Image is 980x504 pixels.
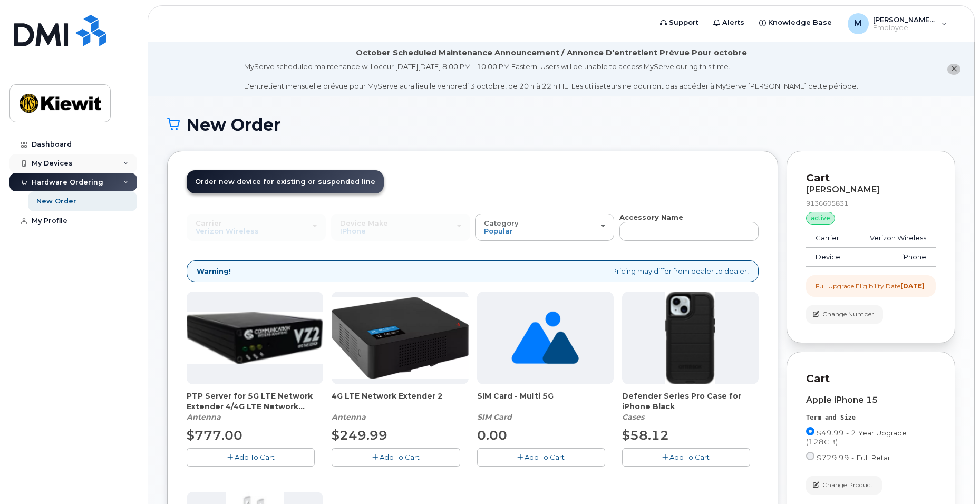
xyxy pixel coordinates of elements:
[622,391,759,422] div: Defender Series Pro Case for iPhone Black
[806,427,814,435] input: $49.99 - 2 Year Upgrade (128GB)
[806,371,936,386] p: Cart
[380,453,420,461] span: Add To Cart
[816,282,925,290] div: Full Upgrade Eligibility Date
[511,292,578,384] img: no_image_found-2caef05468ed5679b831cfe6fc140e25e0c280774317ffc20a367ab7fd17291e.png
[332,297,468,378] img: 4glte_extender.png
[187,312,323,364] img: Casa_Sysem.png
[622,428,669,443] span: $58.12
[187,391,323,422] div: PTP Server for 5G LTE Network Extender 4/4G LTE Network Extender 3
[477,412,512,422] em: SIM Card
[475,214,614,241] button: Category Popular
[806,413,936,422] div: Term and Size
[806,248,853,267] td: Device
[332,391,468,412] span: 4G LTE Network Extender 2
[900,282,925,290] strong: [DATE]
[356,47,747,59] div: October Scheduled Maintenance Announcement / Annonce D'entretient Prévue Pour octobre
[332,412,366,422] em: Antenna
[484,227,513,235] span: Popular
[477,391,614,422] div: SIM Card - Multi 5G
[934,458,972,496] iframe: Messenger Launcher
[622,412,644,422] em: Cases
[806,229,853,248] td: Carrier
[197,266,231,276] strong: Warning!
[477,391,614,412] span: SIM Card - Multi 5G
[806,395,936,405] div: Apple iPhone 15
[822,480,873,490] span: Change Product
[525,453,565,461] span: Add To Cart
[244,62,858,91] div: MyServe scheduled maintenance will occur [DATE][DATE] 8:00 PM - 10:00 PM Eastern. Users will be u...
[622,448,750,467] button: Add To Cart
[187,428,242,443] span: $777.00
[806,199,936,208] div: 9136605831
[187,412,221,422] em: Antenna
[235,453,275,461] span: Add To Cart
[806,452,814,460] input: $729.99 - Full Retail
[669,453,710,461] span: Add To Cart
[332,391,468,422] div: 4G LTE Network Extender 2
[187,391,323,412] span: PTP Server for 5G LTE Network Extender 4/4G LTE Network Extender 3
[806,429,907,446] span: $49.99 - 2 Year Upgrade (128GB)
[195,178,375,186] span: Order new device for existing or suspended line
[853,248,936,267] td: iPhone
[806,305,883,324] button: Change Number
[806,476,882,495] button: Change Product
[822,309,874,319] span: Change Number
[167,115,955,134] h1: New Order
[477,448,605,467] button: Add To Cart
[806,212,835,225] div: active
[187,448,315,467] button: Add To Cart
[817,453,891,462] span: $729.99 - Full Retail
[332,448,460,467] button: Add To Cart
[622,391,759,412] span: Defender Series Pro Case for iPhone Black
[332,428,387,443] span: $249.99
[484,219,519,227] span: Category
[187,260,759,282] div: Pricing may differ from dealer to dealer!
[947,64,960,75] button: close notification
[806,185,936,195] div: [PERSON_NAME]
[853,229,936,248] td: Verizon Wireless
[665,292,715,384] img: defenderiphone14.png
[806,170,936,186] p: Cart
[619,213,683,221] strong: Accessory Name
[477,428,507,443] span: 0.00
